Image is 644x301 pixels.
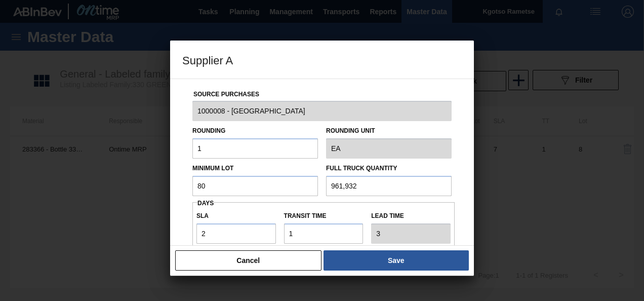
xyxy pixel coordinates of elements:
[197,200,214,207] span: Days
[192,165,233,172] label: Minimum Lot
[324,250,469,271] button: Save
[284,209,364,223] label: Transit time
[326,165,397,172] label: Full Truck Quantity
[371,209,451,223] label: Lead time
[196,209,276,223] label: SLA
[170,41,474,79] h3: Supplier A
[192,127,225,134] label: Rounding
[326,124,452,138] label: Rounding Unit
[175,250,321,271] button: Cancel
[193,91,259,98] label: Source Purchases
